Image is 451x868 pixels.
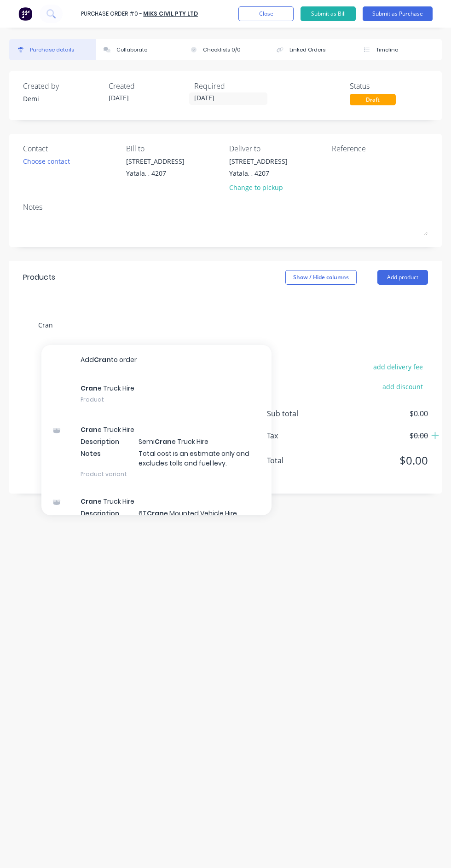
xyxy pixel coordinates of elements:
[238,6,294,21] button: Close
[336,408,428,419] span: $0.00
[229,143,325,154] div: Deliver to
[267,408,336,419] span: Sub total
[30,46,74,54] div: Purchase details
[23,201,428,213] div: Notes
[203,46,241,54] div: Checklists 0/0
[23,272,55,283] div: Products
[109,80,187,92] div: Created
[332,143,428,154] div: Reference
[18,7,32,21] img: Factory
[289,46,325,54] div: Linked Orders
[126,143,222,154] div: Bill to
[194,80,272,92] div: Required
[377,270,428,285] button: Add product
[9,39,96,60] button: Purchase details
[182,39,269,60] button: Checklists 0/0
[336,430,428,441] span: $0.00
[229,156,288,166] div: [STREET_ADDRESS]
[41,345,272,374] button: AddCranto order
[23,94,101,103] div: Demi
[267,455,336,466] span: Total
[143,10,198,17] a: MIKS CIVIL PTY LTD
[267,430,336,441] span: Tax
[355,39,442,60] button: Timeline
[336,452,428,469] span: $0.00
[96,39,182,60] button: Collaborate
[23,156,70,166] div: Choose contact
[377,380,428,392] button: add discount
[368,361,428,373] button: add delivery fee
[376,46,398,54] div: Timeline
[229,168,288,178] div: Yatala, , 4207
[269,39,355,60] button: Linked Orders
[350,80,428,92] div: Status
[81,10,142,18] div: Purchase Order #0 -
[285,270,357,285] button: Show / Hide columns
[229,183,288,192] div: Change to pickup
[350,94,396,105] div: Draft
[116,46,147,54] div: Collaborate
[126,168,185,178] div: Yatala, , 4207
[363,6,433,21] button: Submit as Purchase
[23,80,101,92] div: Created by
[23,143,119,154] div: Contact
[301,6,356,21] button: Submit as Bill
[38,316,176,334] input: Start typing to add a product...
[126,156,185,166] div: [STREET_ADDRESS]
